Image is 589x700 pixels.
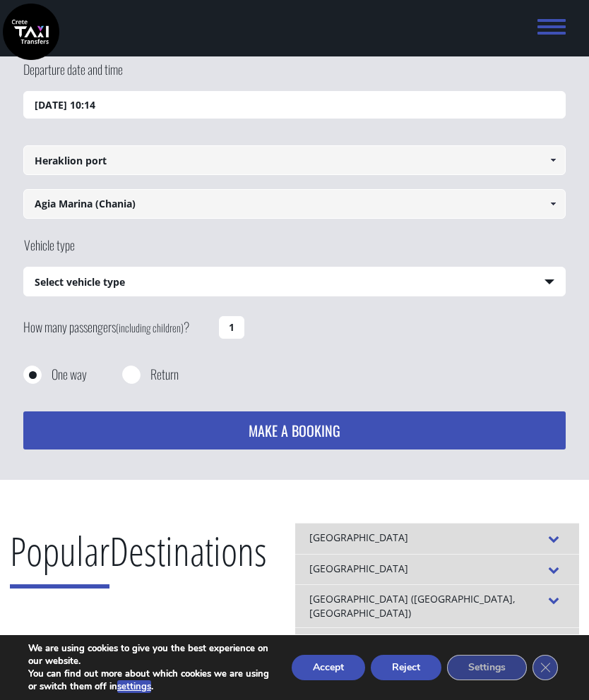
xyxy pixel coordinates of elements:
button: MAKE A BOOKING [23,411,565,449]
button: Accept [292,655,365,680]
button: Close GDPR Cookie Banner [533,655,558,680]
p: We are using cookies to give you the best experience on our website. [28,642,271,668]
button: Settings [447,655,527,680]
a: Show All Items [541,145,564,175]
p: You can find out more about which cookies we are using or switch them off in . [28,668,271,693]
a: Crete Taxi Transfers | Safe Taxi Transfer Services from to Heraklion Airport, Chania Airport, Ret... [3,23,59,37]
button: settings [117,680,151,693]
label: Return [150,366,179,383]
button: Reject [371,655,441,680]
label: Vehicle type [23,236,75,267]
a: Show All Items [541,189,564,219]
div: [GEOGRAPHIC_DATA] [295,627,579,658]
div: [GEOGRAPHIC_DATA] [295,523,579,554]
input: Select pickup location [23,145,565,175]
label: One way [52,366,87,383]
label: How many passengers ? [23,310,210,344]
input: Select drop-off location [23,189,565,219]
label: Departure date and time [23,61,123,91]
span: Select vehicle type [24,267,564,297]
small: (including children) [116,320,184,335]
h2: Destinations [10,523,267,599]
div: [GEOGRAPHIC_DATA] ([GEOGRAPHIC_DATA], [GEOGRAPHIC_DATA]) [295,584,579,627]
img: Crete Taxi Transfers | Safe Taxi Transfer Services from to Heraklion Airport, Chania Airport, Ret... [3,4,59,60]
div: [GEOGRAPHIC_DATA] [295,554,579,585]
span: Popular [10,524,109,589]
